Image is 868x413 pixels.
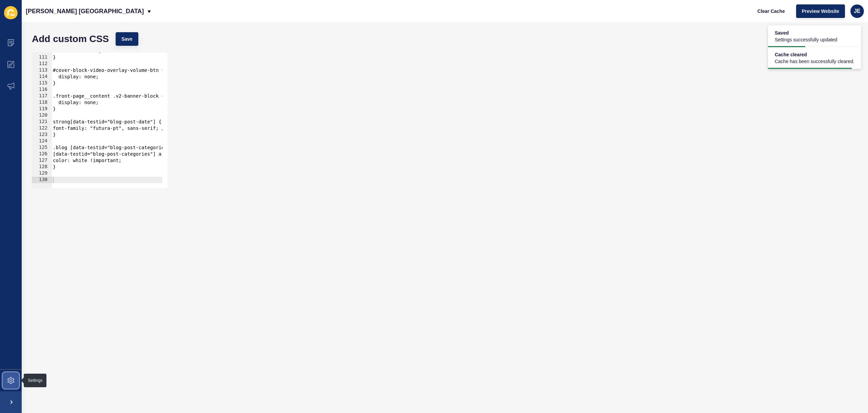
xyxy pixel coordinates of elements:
[802,8,839,15] span: Preview Website
[32,119,52,125] div: 121
[32,106,52,112] div: 119
[32,74,52,80] div: 114
[32,164,52,170] div: 128
[32,61,52,67] div: 112
[32,138,52,144] div: 124
[121,36,133,42] span: Save
[775,51,854,58] span: Cache cleared
[32,144,52,151] div: 125
[32,86,52,93] div: 116
[757,8,785,15] span: Clear Cache
[752,4,791,18] button: Clear Cache
[32,93,52,99] div: 117
[32,132,52,138] div: 123
[32,80,52,86] div: 115
[32,151,52,157] div: 126
[32,157,52,164] div: 127
[32,67,52,74] div: 113
[32,125,52,132] div: 122
[775,36,837,43] span: Settings successfully updated
[28,378,42,383] div: Settings
[32,36,109,42] h1: Add custom CSS
[854,8,861,15] span: JE
[796,4,845,18] button: Preview Website
[32,112,52,119] div: 120
[32,170,52,177] div: 129
[775,29,837,36] span: Saved
[32,54,52,61] div: 111
[32,177,52,183] div: 130
[32,99,52,106] div: 118
[116,32,138,46] button: Save
[26,3,144,20] p: [PERSON_NAME] [GEOGRAPHIC_DATA]
[775,58,854,65] span: Cache has been successfully cleared.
